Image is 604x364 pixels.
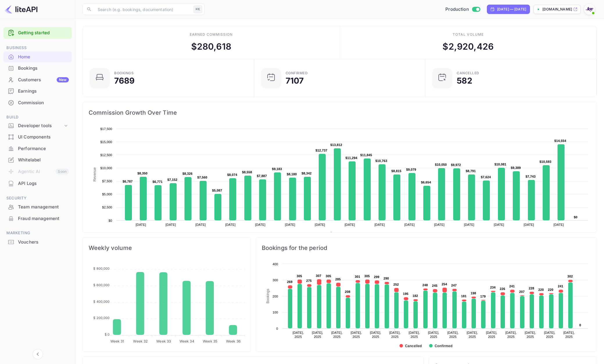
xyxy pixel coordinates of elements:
text: 200 [273,295,278,298]
tspan: $ 200,000 [93,316,110,320]
text: $13,812 [330,143,342,147]
text: $12,737 [316,149,327,152]
text: [DATE] [464,223,474,226]
text: 198 [471,291,476,295]
a: Vouchers [3,237,72,247]
text: 400 [273,262,278,266]
text: $8,342 [302,172,312,175]
text: 299 [374,275,379,279]
text: [DATE] [524,223,534,226]
tspan: $ 800,000 [93,266,110,271]
text: 269 [287,280,293,284]
text: [DATE] [315,223,325,226]
div: Team management [18,204,69,210]
text: $7,152 [167,178,178,181]
div: Confirmed [286,71,308,75]
tspan: Week 36 [226,339,241,343]
text: 248 [422,283,428,287]
text: $7,743 [526,175,536,178]
text: 100 [273,311,278,314]
text: $5,087 [212,189,222,192]
text: $8,180 [287,172,297,176]
tspan: Week 33 [156,339,171,343]
text: $8,815 [391,169,402,173]
text: 301 [355,275,360,278]
text: $8,074 [227,173,237,176]
text: [DATE] [136,223,146,226]
div: Click to change the date range period [487,5,530,14]
text: [DATE], 2025 [467,331,478,338]
div: Commission [18,100,69,106]
text: [DATE], 2025 [544,331,555,338]
text: 220 [548,288,553,291]
span: Build [3,114,72,120]
div: Customers [18,77,69,83]
text: 247 [451,284,457,287]
text: 305 [297,274,302,278]
text: [DATE] [404,223,415,226]
a: Home [3,51,72,62]
div: Home [18,54,69,60]
div: Whitelabel [18,157,69,163]
tspan: Week 34 [180,339,194,343]
div: 7107 [286,77,304,85]
text: 245 [432,284,438,287]
text: 0 [276,327,278,330]
text: $10,763 [375,159,387,163]
div: UI Components [3,131,72,143]
text: 241 [509,284,515,288]
text: 181 [461,294,467,298]
text: 300 [273,278,278,282]
div: Whitelabel [3,154,72,166]
div: ⌘K [193,6,202,13]
div: CANCELLED [457,71,479,75]
button: Collapse navigation [33,349,43,359]
a: API Logs [3,178,72,189]
text: 254 [442,282,447,286]
text: 307 [316,274,321,277]
div: Getting started [3,27,72,39]
text: 220 [538,288,544,291]
a: CustomersNew [3,74,72,85]
div: Vouchers [18,239,69,246]
p: [DOMAIN_NAME] [542,7,572,12]
text: $8,350 [137,172,148,175]
text: [DATE], 2025 [408,331,420,338]
text: Cancelled [405,344,422,348]
text: [DATE], 2025 [525,331,536,338]
a: Fraud management [3,213,72,224]
text: $10,081 [494,163,506,166]
img: LiteAPI logo [5,5,37,14]
text: 275 [306,279,312,282]
div: $ 2,920,426 [442,40,494,53]
tspan: Week 35 [203,339,217,343]
div: CustomersNew [3,74,72,86]
text: [DATE] [225,223,236,226]
text: $9,972 [451,163,461,167]
div: Fraud management [18,215,69,222]
text: [DATE] [166,223,176,226]
text: 208 [345,290,350,293]
div: $ 280,618 [191,40,231,53]
div: 582 [457,77,472,85]
text: $0 [574,215,578,219]
div: Home [3,51,72,63]
text: $6,787 [123,180,133,183]
text: 228 [529,286,534,290]
a: Team management [3,201,72,212]
span: Bookings for the period [262,243,591,253]
a: Commission [3,97,72,108]
text: $7,500 [102,179,112,183]
div: Bookings [114,71,134,75]
div: API Logs [3,178,72,189]
text: $14,554 [554,139,567,143]
text: [DATE], 2025 [293,331,304,338]
tspan: Week 31 [110,339,124,343]
div: Switch to Sandbox mode [443,6,482,13]
text: 305 [326,274,331,278]
input: Search (e.g. bookings, documentation) [94,3,191,15]
text: 285 [335,277,341,281]
text: $6,654 [421,181,431,184]
div: [DATE] — [DATE] [497,7,526,12]
text: [DATE], 2025 [447,331,458,338]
